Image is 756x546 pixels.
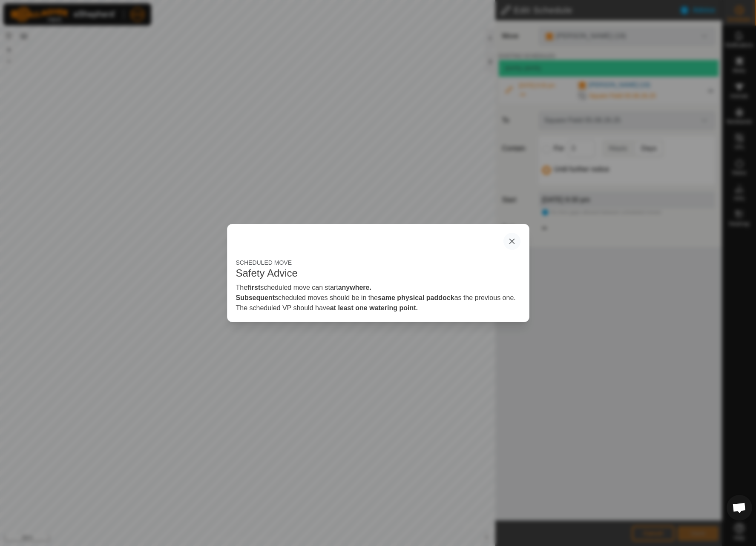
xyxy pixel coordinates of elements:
strong: at least one watering point. [330,304,418,312]
div: Open chat [727,495,752,520]
strong: first [247,284,260,291]
li: The scheduled VP should have [236,303,520,313]
div: SCHEDULED MOVE [236,258,520,267]
strong: Subsequent [236,294,275,301]
strong: same physical paddock [378,294,454,301]
li: The scheduled move can start [236,283,520,293]
strong: anywhere. [338,284,371,291]
li: scheduled moves should be in the as the previous one. [236,293,520,303]
h4: Safety Advice [236,267,520,280]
